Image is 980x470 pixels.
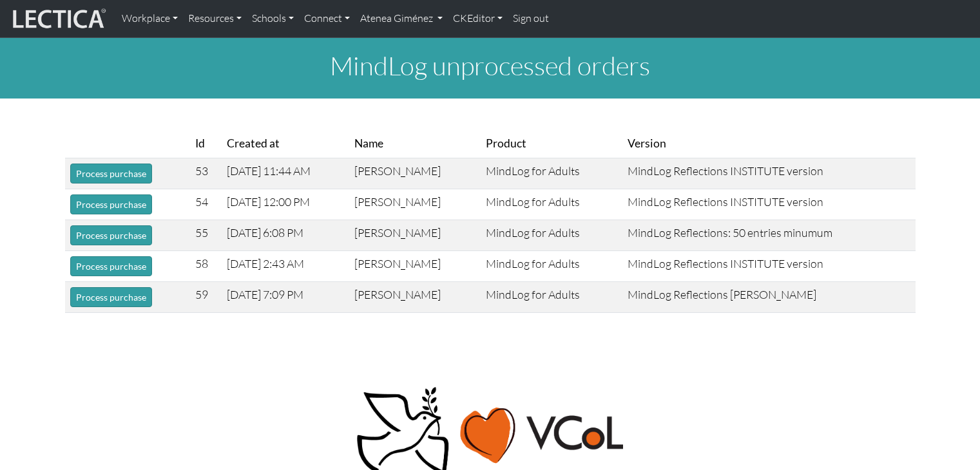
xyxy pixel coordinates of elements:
img: lecticalive [10,6,106,31]
button: Process purchase [70,194,152,214]
td: [DATE] 11:44 AM [222,158,349,189]
td: MindLog Reflections [PERSON_NAME] [622,282,915,313]
td: [DATE] 7:09 PM [222,282,349,313]
th: Version [622,129,915,158]
td: MindLog Reflections INSTITUTE version [622,251,915,282]
td: MindLog Reflections INSTITUTE version [622,189,915,220]
td: [DATE] 12:00 PM [222,189,349,220]
td: 58 [190,251,222,282]
button: Process purchase [70,287,152,307]
td: MindLog Reflections: 50 entries minumum [622,220,915,251]
td: [PERSON_NAME] [349,220,481,251]
td: 59 [190,282,222,313]
td: MindLog Reflections INSTITUTE version [622,158,915,189]
th: Id [190,129,222,158]
th: Product [481,129,622,158]
a: Atenea Giménez [355,5,448,32]
th: Name [349,129,481,158]
td: 53 [190,158,222,189]
td: MindLog for Adults [481,282,622,313]
a: Resources [183,5,247,32]
th: Created at [222,129,349,158]
button: Process purchase [70,164,152,183]
a: Sign out [508,5,554,32]
button: Process purchase [70,256,152,276]
td: [PERSON_NAME] [349,189,481,220]
a: Connect [299,5,355,32]
td: MindLog for Adults [481,220,622,251]
a: Schools [247,5,299,32]
a: Workplace [117,5,183,32]
td: 55 [190,220,222,251]
td: [PERSON_NAME] [349,282,481,313]
td: [DATE] 2:43 AM [222,251,349,282]
td: [PERSON_NAME] [349,158,481,189]
td: MindLog for Adults [481,158,622,189]
td: 54 [190,189,222,220]
button: Process purchase [70,225,152,245]
td: MindLog for Adults [481,251,622,282]
td: MindLog for Adults [481,189,622,220]
a: CKEditor [448,5,508,32]
td: [DATE] 6:08 PM [222,220,349,251]
td: [PERSON_NAME] [349,251,481,282]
